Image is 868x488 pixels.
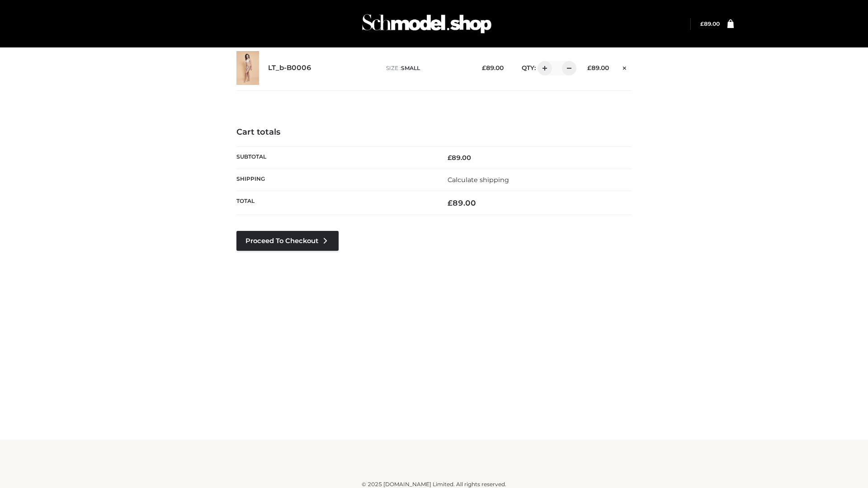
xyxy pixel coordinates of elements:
h4: Cart totals [236,127,632,137]
a: Remove this item [618,61,632,73]
th: Subtotal [236,146,434,169]
a: £89.00 [700,20,720,27]
bdi: 89.00 [587,64,609,71]
span: £ [448,198,453,207]
th: Total [236,191,434,215]
div: QTY: [513,61,573,75]
a: Proceed to Checkout [236,231,339,251]
span: £ [700,20,704,27]
a: LT_b-B0006 [268,64,311,72]
span: SMALL [401,65,420,71]
p: size : [386,64,468,72]
bdi: 89.00 [482,64,504,71]
img: Schmodel Admin 964 [359,6,495,42]
bdi: 89.00 [700,20,720,27]
span: £ [448,154,452,162]
bdi: 89.00 [448,154,471,162]
span: £ [587,64,591,71]
span: £ [482,64,486,71]
th: Shipping [236,169,434,191]
a: Calculate shipping [448,176,509,184]
bdi: 89.00 [448,198,476,207]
